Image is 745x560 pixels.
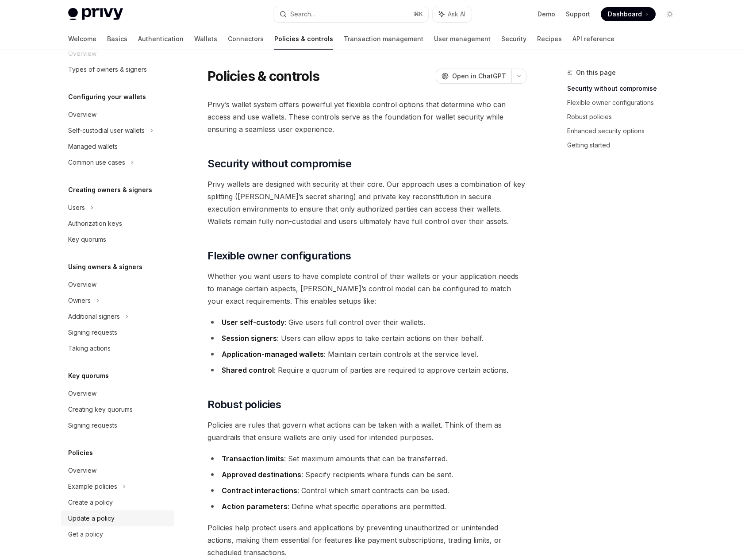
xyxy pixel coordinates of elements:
div: Managed wallets [68,141,118,152]
a: Basics [107,28,127,50]
a: Get a policy [61,526,174,542]
a: Creating key quorums [61,402,174,417]
strong: Application-managed wallets [222,350,324,359]
li: : Control which smart contracts can be used. [207,484,526,497]
div: Overview [68,388,96,399]
li: : Specify recipients where funds can be sent. [207,468,526,481]
li: : Set maximum amounts that can be transferred. [207,452,526,465]
a: Signing requests [61,324,174,340]
a: Policies & controls [274,28,333,50]
a: User management [434,28,491,50]
div: Example policies [68,481,117,492]
a: Overview [61,277,174,293]
li: : Users can allow apps to take certain actions on their behalf. [207,332,526,344]
strong: User self-custody [222,318,284,327]
a: Getting started [567,138,684,152]
div: Overview [68,109,96,120]
a: Dashboard [601,7,656,21]
a: Welcome [68,28,96,50]
div: Signing requests [68,327,117,338]
div: Authorization keys [68,218,122,229]
span: Dashboard [608,10,642,19]
div: Types of owners & signers [68,64,147,75]
a: Security without compromise [567,81,684,96]
div: Signing requests [68,420,117,431]
a: Authentication [138,28,184,50]
span: Robust policies [207,398,281,412]
button: Search...⌘K [273,6,428,22]
a: Signing requests [61,417,174,433]
a: Connectors [228,28,264,50]
a: Key quorums [61,232,174,247]
a: Wallets [194,28,217,50]
span: On this page [576,67,616,78]
div: Update a policy [68,513,115,524]
a: Managed wallets [61,139,174,154]
div: Additional signers [68,311,120,322]
strong: Contract interactions [222,486,297,495]
div: Overview [68,465,96,476]
div: Users [68,202,85,213]
div: Taking actions [68,343,111,354]
div: Self-custodial user wallets [68,125,145,136]
strong: Transaction limits [222,454,284,463]
a: Taking actions [61,340,174,356]
span: Policies help protect users and applications by preventing unauthorized or unintended actions, ma... [207,521,526,559]
span: Privy’s wallet system offers powerful yet flexible control options that determine who can access ... [207,98,526,135]
div: Creating key quorums [68,404,133,415]
h5: Using owners & signers [68,262,142,272]
li: : Give users full control over their wallets. [207,316,526,328]
div: Search... [290,9,315,19]
a: Overview [61,107,174,123]
li: : Require a quorum of parties are required to approve certain actions. [207,364,526,376]
h5: Creating owners & signers [68,185,152,195]
h5: Configuring your wallets [68,92,146,102]
strong: Approved destinations [222,470,301,479]
h5: Key quorums [68,371,109,381]
span: ⌘ K [414,11,423,18]
strong: Shared control [222,366,274,375]
span: Security without compromise [207,157,351,171]
button: Toggle dark mode [663,7,677,21]
span: Flexible owner configurations [207,249,351,263]
li: : Define what specific operations are permitted. [207,500,526,513]
a: Robust policies [567,110,684,124]
a: Update a policy [61,510,174,526]
h1: Policies & controls [207,68,319,84]
a: Overview [61,386,174,402]
strong: Action parameters [222,502,288,511]
span: Whether you want users to have complete control of their wallets or your application needs to man... [207,270,526,307]
a: Types of owners & signers [61,62,174,77]
div: Get a policy [68,529,103,540]
a: API reference [572,28,614,50]
span: Open in ChatGPT [452,72,506,81]
a: Overview [61,463,174,479]
a: Security [501,28,526,50]
a: Flexible owner configurations [567,96,684,110]
li: : Maintain certain controls at the service level. [207,348,526,360]
a: Demo [538,10,555,19]
span: Ask AI [448,10,465,19]
strong: Session signers [222,334,277,343]
div: Owners [68,295,91,306]
a: Recipes [537,28,562,50]
div: Create a policy [68,497,113,508]
a: Enhanced security options [567,124,684,138]
div: Key quorums [68,234,106,245]
button: Open in ChatGPT [436,69,511,84]
h5: Policies [68,448,93,458]
span: Policies are rules that govern what actions can be taken with a wallet. Think of them as guardrai... [207,419,526,444]
a: Support [566,10,590,19]
span: Privy wallets are designed with security at their core. Our approach uses a combination of key sp... [207,178,526,228]
div: Common use cases [68,157,125,168]
div: Overview [68,279,96,290]
img: light logo [68,8,123,20]
a: Transaction management [344,28,423,50]
a: Authorization keys [61,216,174,232]
a: Create a policy [61,494,174,510]
button: Ask AI [433,6,472,22]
